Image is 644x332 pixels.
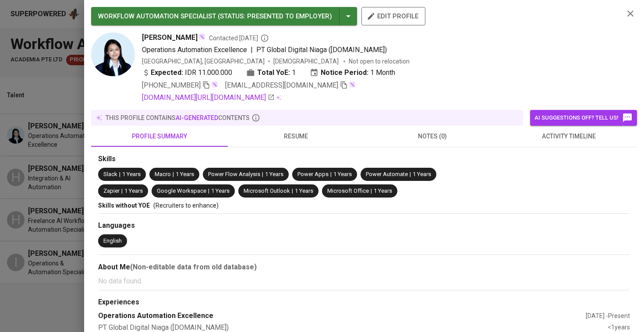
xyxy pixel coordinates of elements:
[208,171,260,177] span: Power Flow Analysis
[142,46,247,54] span: Operations Automation Excellence
[122,171,141,177] span: 1 Years
[142,92,275,103] a: [DOMAIN_NAME][URL][DOMAIN_NAME]
[534,113,633,123] span: AI suggestions off? Tell us!
[98,221,630,231] div: Languages
[151,67,183,78] b: Expected:
[208,187,209,195] span: |
[260,34,269,42] svg: By Batam recruiter
[106,113,250,122] p: this profile contains contents
[225,81,338,89] span: [EMAIL_ADDRESS][DOMAIN_NAME]
[310,67,395,78] div: 1 Month
[349,57,410,66] p: Not open to relocation
[233,131,359,142] span: resume
[98,262,630,272] div: About Me
[155,171,171,177] span: Macro
[103,187,120,194] span: Zapier
[98,297,630,307] div: Experiences
[124,187,143,194] span: 1 Years
[333,171,352,177] span: 1 Years
[211,187,230,194] span: 1 Years
[413,171,431,177] span: 1 Years
[265,171,283,177] span: 1 Years
[327,187,369,194] span: Microsoft Office
[361,7,425,25] button: edit profile
[176,114,218,121] span: AI-generated
[256,46,387,54] span: PT Global Digital Niaga ([DOMAIN_NAME])
[98,154,630,164] div: Skills
[530,110,637,126] button: AI suggestions off? Tell us!
[371,187,372,195] span: |
[262,170,263,179] span: |
[273,57,340,66] span: [DEMOGRAPHIC_DATA]
[297,171,329,177] span: Power Apps
[209,34,269,42] span: Contacted [DATE]
[366,171,408,177] span: Power Automate
[586,311,630,320] div: [DATE] - Present
[374,187,392,194] span: 1 Years
[198,33,205,40] img: magic_wand.svg
[142,81,201,89] span: [PHONE_NUMBER]
[130,263,257,271] b: (Non-editable data from old database)
[91,32,135,76] img: 81058faccd849857c829148aa2ee2397.png
[410,170,411,179] span: |
[361,12,425,19] a: edit profile
[142,67,232,78] div: IDR 11.000.000
[506,131,632,142] span: activity timeline
[103,171,117,177] span: Slack
[153,202,219,209] span: (Recruiters to enhance)
[257,67,290,78] b: Total YoE:
[176,171,194,177] span: 1 Years
[211,81,218,88] img: magic_wand.svg
[349,81,356,88] img: magic_wand.svg
[98,12,216,20] span: WORKFLOW AUTOMATION SPECIALIST
[98,202,150,209] span: Skills without YOE
[103,237,122,245] div: English
[173,170,174,179] span: |
[251,45,253,55] span: |
[142,32,198,43] span: [PERSON_NAME]
[330,170,332,179] span: |
[98,276,630,286] p: No data found.
[321,67,368,78] b: Notice Period:
[119,170,120,179] span: |
[292,67,296,78] span: 1
[369,131,495,142] span: notes (0)
[244,187,290,194] span: Microsoft Outlook
[295,187,313,194] span: 1 Years
[121,187,123,195] span: |
[157,187,206,194] span: Google Workspace
[91,7,357,25] button: WORKFLOW AUTOMATION SPECIALIST (STATUS: Presented to Employer)
[142,57,265,66] div: [GEOGRAPHIC_DATA], [GEOGRAPHIC_DATA]
[292,187,293,195] span: |
[96,131,223,142] span: profile summary
[218,12,332,20] span: ( STATUS : Presented to Employer )
[98,311,586,321] div: Operations Automation Excellence
[368,11,418,22] span: edit profile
